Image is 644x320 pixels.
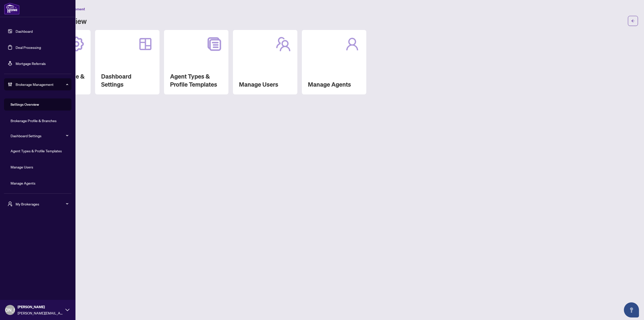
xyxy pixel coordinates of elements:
a: Deal Processing [16,45,41,50]
h2: Manage Users [239,80,291,88]
button: Open asap [624,302,639,317]
h2: Agent Types & Profile Templates [170,72,222,88]
a: Manage Agents [11,181,35,185]
a: Agent Types & Profile Templates [11,149,62,153]
span: user-switch [8,201,13,206]
span: [PERSON_NAME][EMAIL_ADDRESS][DOMAIN_NAME] [18,310,63,316]
span: arrow-left [631,19,635,23]
span: [PERSON_NAME] [18,304,63,310]
a: Dashboard [16,29,33,33]
h2: Dashboard Settings [101,72,153,88]
a: Settings Overview [11,102,39,107]
a: Brokerage Profile & Branches [11,118,57,123]
span: Brokerage Management [16,82,68,87]
img: logo [4,3,20,15]
a: Manage Users [11,165,33,169]
a: Mortgage Referrals [16,61,46,66]
span: My Brokerages [16,201,68,207]
a: Dashboard Settings [11,133,42,138]
h2: Manage Agents [308,80,360,88]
